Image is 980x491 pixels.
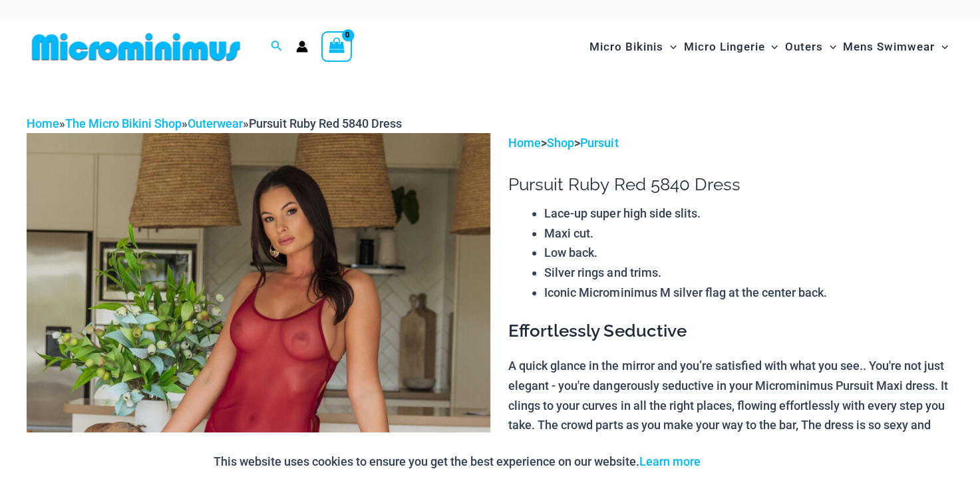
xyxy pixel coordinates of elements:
[544,263,953,283] li: Silver rings and trims.
[680,27,781,67] a: Micro LingerieMenu ToggleMenu Toggle
[639,454,701,468] a: Learn more
[544,283,953,303] li: Iconic Microminimus M silver flag at the center back.
[508,174,953,195] h1: Pursuit Ruby Red 5840 Dress
[296,41,308,53] a: Account icon link
[586,27,680,67] a: Micro BikinisMenu ToggleMenu Toggle
[683,30,764,64] span: Micro Lingerie
[764,30,778,64] span: Menu Toggle
[782,27,840,67] a: OutersMenu ToggleMenu Toggle
[27,116,402,130] span: » » »
[840,27,951,67] a: Mens SwimwearMenu ToggleMenu Toggle
[249,116,402,130] span: Pursuit Ruby Red 5840 Dress
[785,30,823,64] span: Outers
[580,136,618,150] a: Pursuit
[544,224,953,244] li: Maxi cut.
[663,30,677,64] span: Menu Toggle
[508,133,953,153] p: > >
[27,116,59,130] a: Home
[188,116,243,130] a: Outerwear
[547,136,574,150] a: Shop
[544,243,953,263] li: Low back.
[214,452,701,472] p: This website uses cookies to ensure you get the best experience on our website.
[271,39,283,55] a: Search icon link
[508,136,541,150] a: Home
[321,31,352,62] a: View Shopping Cart, empty
[544,204,953,224] li: Lace-up super high side slits.
[823,30,836,64] span: Menu Toggle
[584,25,953,69] nav: Site Navigation
[65,116,182,130] a: The Micro Bikini Shop
[589,30,663,64] span: Micro Bikinis
[27,32,245,62] img: MM SHOP LOGO FLAT
[843,30,935,64] span: Mens Swimwear
[711,446,767,478] button: Accept
[508,320,953,343] h3: Effortlessly Seductive
[935,30,948,64] span: Menu Toggle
